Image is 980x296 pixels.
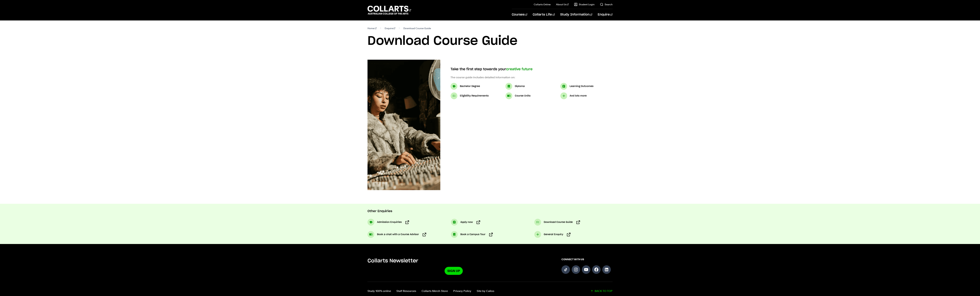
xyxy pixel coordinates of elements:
[582,265,590,274] a: Follow us on YouTube
[534,231,570,238] a: General Enquiry
[534,231,541,238] img: enquiry image
[367,26,377,31] a: Home
[515,84,525,88] p: Diploma
[367,5,411,15] div: Go to homepage
[570,94,587,98] p: And lots more
[534,219,580,226] a: Download Course Guide
[451,219,480,226] a: Apply now
[460,220,473,224] span: Apply now
[453,289,471,293] a: Privacy Policy
[460,94,489,98] p: Eligibility Requirements
[460,84,480,88] p: Bachelor Degree
[367,258,540,264] h5: Collarts Newsletter
[403,26,431,31] span: Download Course Guide
[600,3,612,6] a: Search
[560,83,567,90] img: Learning Outcomes
[451,231,458,238] img: enquiry image
[556,3,569,6] a: About Us
[377,232,419,236] span: Book a chat with a Course Advisor
[598,9,612,20] a: Enquire
[451,219,458,226] img: enquiry image
[367,209,612,213] p: Other Enquiries
[367,219,374,226] img: enquiry image
[515,94,530,98] p: Course Units
[445,267,463,275] a: Sign Up
[505,92,512,99] img: Course Units
[592,265,601,274] a: Follow us on Facebook
[544,220,573,224] span: Download Course Guide
[367,33,612,49] h1: Download Course Guide
[422,289,448,293] a: Collarts Merch Store
[561,258,612,275] div: Connect with us on social media
[560,9,592,20] a: Study Information
[572,265,580,274] a: Follow us on Instagram
[367,289,494,293] nav: Footer navigation
[367,231,374,238] img: enquiry image
[451,231,493,238] a: Book a Campus Tour
[534,3,551,6] a: Collarts Online
[602,265,611,274] a: Follow us on LinkedIn
[451,75,612,79] p: The course guide includes detailed information on:
[506,68,533,71] span: creative future
[561,258,612,261] span: CONNECT WITH US
[451,83,457,90] img: Bachelor Degree
[570,84,593,88] p: Learning Outcomes
[385,26,395,31] a: Enquire
[561,265,570,274] a: Follow us on TikTok
[591,289,612,293] a: Scroll back to top of the page
[505,83,512,90] img: Diploma
[367,289,391,293] a: Study 100% online
[544,232,563,236] span: General Enquiry
[534,219,541,226] img: enquiry image
[560,92,567,99] img: And lots more
[477,289,494,293] a: Site by Calico
[367,219,409,226] a: Admission Enquiries
[574,3,594,6] a: Student Login
[512,9,527,20] a: Courses
[533,9,555,20] a: Collarts Life
[451,66,612,72] h4: Take the first step towards your
[460,232,485,236] span: Book a Campus Tour
[396,289,416,293] a: Staff Resources
[367,231,426,238] a: Book a chat with a Course Advisor
[377,220,402,224] span: Admission Enquiries
[451,92,457,99] img: Eligibility Requirements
